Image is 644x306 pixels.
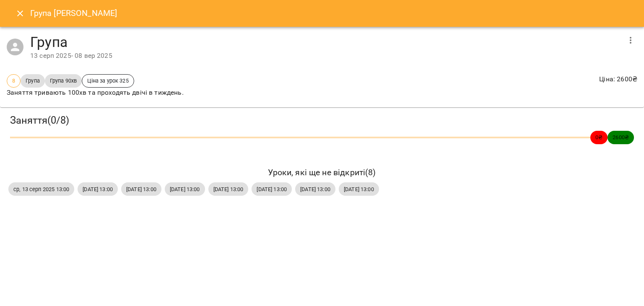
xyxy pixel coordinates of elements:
[21,77,45,85] span: Група
[10,3,30,23] button: Close
[8,185,74,193] span: ср, 13 серп 2025 13:00
[45,77,82,85] span: Група 90хв
[82,77,133,85] span: Ціна за урок 325
[339,185,379,193] span: [DATE] 13:00
[30,7,117,20] h6: Група [PERSON_NAME]
[295,185,335,193] span: [DATE] 13:00
[78,185,118,193] span: [DATE] 13:00
[10,114,634,127] h3: Заняття ( 0 / 8 )
[608,133,634,141] span: 2600 ₴
[252,185,292,193] span: [DATE] 13:00
[165,185,205,193] span: [DATE] 13:00
[121,185,161,193] span: [DATE] 13:00
[8,166,636,179] h6: Уроки, які ще не відкриті ( 8 )
[590,133,608,141] span: 0 ₴
[30,51,621,61] div: 13 серп 2025 - 08 вер 2025
[599,74,637,84] p: Ціна : 2600 ₴
[30,34,621,51] h4: Група
[208,185,249,193] span: [DATE] 13:00
[7,77,20,85] span: 8
[7,88,184,98] p: Заняття тривають 100хв та проходять двічі в тиждень.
